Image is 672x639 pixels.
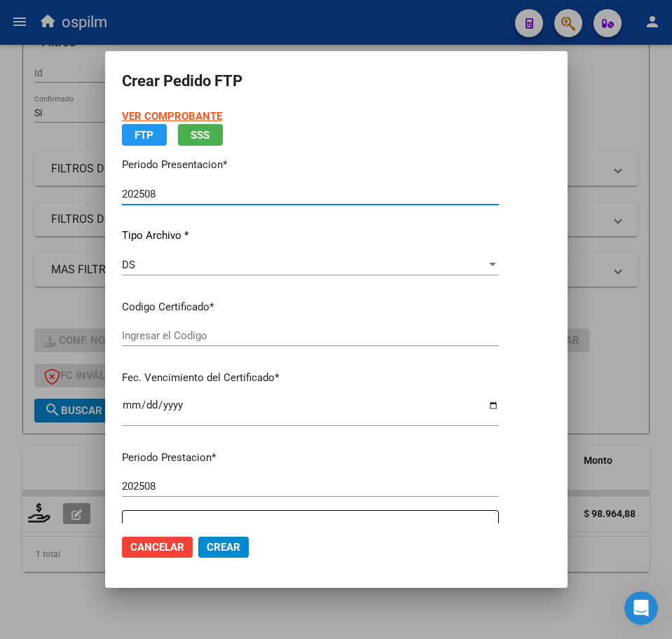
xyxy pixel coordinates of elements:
h2: Crear Pedido FTP [122,68,551,95]
p: Fec. Vencimiento del Certificado [122,370,499,386]
button: SSS [178,124,223,146]
p: Periodo Presentacion [122,157,499,173]
span: SSS [191,129,210,142]
button: FTP [122,124,167,146]
p: Codigo Certificado [122,299,499,315]
iframe: Intercom live chat [624,591,658,625]
span: FTP [135,129,153,142]
strong: Comentario Legajo: [134,523,226,535]
button: Crear [198,537,249,558]
span: Crear [207,541,240,554]
span: Cancelar [130,541,184,554]
p: TERAPIA OCUPACIONAL [134,521,498,537]
button: Cancelar [122,537,193,558]
p: Periodo Prestacion [122,450,499,466]
span: DS [122,259,135,271]
a: VER COMPROBANTE [122,110,222,123]
p: Tipo Archivo * [122,228,499,244]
